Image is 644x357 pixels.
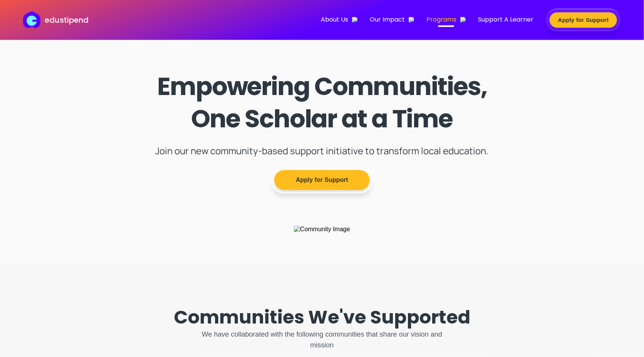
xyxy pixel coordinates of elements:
img: down [409,17,414,22]
p: We have collaborated with [190,329,454,350]
a: Support A Learner [478,15,533,25]
button: Apply for Support [274,170,370,190]
p: edustipend [45,14,89,26]
a: Apply for Support [546,8,621,31]
button: Apply for Support [550,12,617,28]
a: edustipend logoedustipend [23,12,88,28]
span: About Us [321,15,357,24]
a: Apply for Support [270,166,374,194]
h1: Empowering Communities, One Scholar at a Time [151,70,493,135]
span: the following communities that share our vision and mission [285,330,442,349]
span: Our Impact [370,15,414,24]
img: down [460,17,466,22]
h1: Communities We've Supported [174,310,470,325]
img: Community Image [294,226,350,233]
img: edustipend logo [23,12,44,28]
span: Support A Learner [478,15,533,24]
p: Join our new community-based support initiative to transform local education. [156,144,489,157]
span: Programs [426,15,466,24]
img: down [352,17,357,22]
